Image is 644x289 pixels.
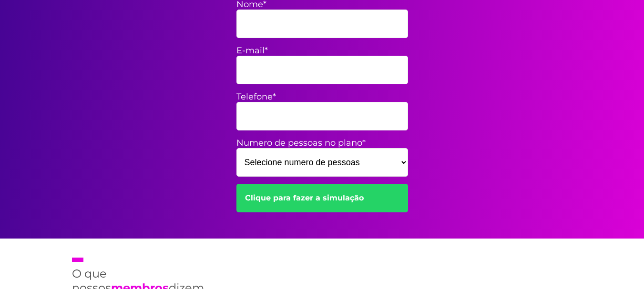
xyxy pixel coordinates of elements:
label: E-mail* [236,45,408,56]
a: Clique para fazer a simulação [236,184,408,212]
label: Numero de pessoas no plano* [236,138,408,148]
label: Telefone* [236,91,408,102]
